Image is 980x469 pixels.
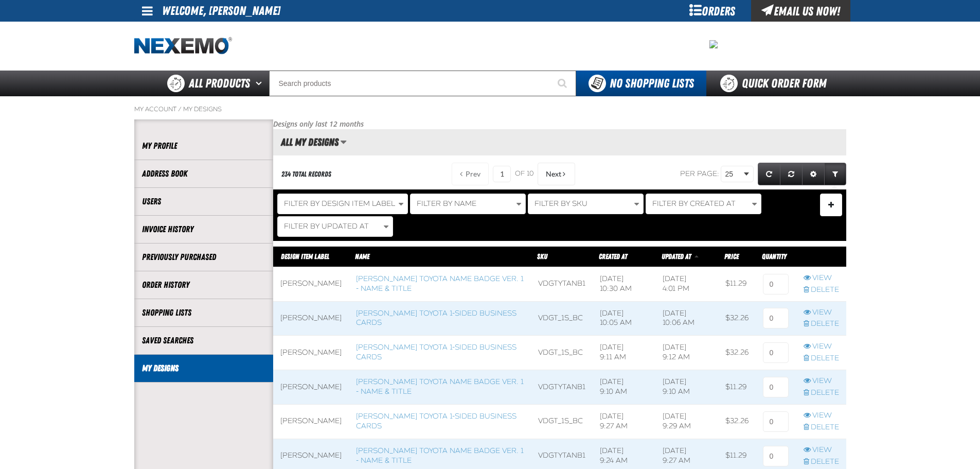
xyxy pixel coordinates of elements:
[531,370,593,405] td: VDGTYTANB1
[780,163,803,185] a: Reset grid action
[284,199,395,208] span: Filter By Design Item Label
[662,252,691,260] span: Updated At
[531,404,593,439] td: VDGT_1S_BC
[725,169,742,180] span: 25
[804,308,839,318] a: View row action
[804,285,839,295] a: Delete row action
[763,342,789,363] input: 0
[178,105,182,113] span: /
[593,267,655,301] td: [DATE] 10:30 AM
[356,343,516,361] a: [PERSON_NAME] Toyota 1-sided Business Cards
[284,222,369,231] span: Filter By Updated At
[820,194,842,216] button: Expand or Collapse Filter Management drop-down
[646,194,761,214] button: Filter By Created At
[134,37,232,55] img: Nexemo logo
[142,335,265,346] a: Saved Searches
[655,404,718,439] td: [DATE] 9:29 AM
[593,370,655,405] td: [DATE] 9:10 AM
[655,370,718,405] td: [DATE] 9:10 AM
[142,251,265,263] a: Previously Purchased
[410,194,526,214] button: Filter By Name
[802,163,825,185] a: Expand or Collapse Grid Settings
[134,105,846,113] nav: Breadcrumbs
[680,169,719,178] span: Per page:
[762,252,787,260] span: Quantity
[655,301,718,336] td: [DATE] 10:06 AM
[273,336,349,370] td: [PERSON_NAME]
[356,412,516,430] a: [PERSON_NAME] Toyota 1-sided Business Cards
[417,199,476,208] span: Filter By Name
[340,133,347,151] button: Manage grid views. Current view is All My Designs
[796,246,846,267] th: Row actions
[273,404,349,439] td: [PERSON_NAME]
[576,71,706,96] button: You do not have available Shopping Lists. Open to Create a New List
[804,342,839,352] a: View row action
[804,411,839,421] a: View row action
[550,71,576,96] button: Start Searching
[252,71,269,96] button: Open All Products pages
[804,457,839,467] a: Delete row action
[277,216,393,237] button: Filter By Updated At
[804,354,839,363] a: Delete row action
[610,76,694,91] span: No Shopping Lists
[537,252,547,260] a: SKU
[142,307,265,319] a: Shopping Lists
[273,267,349,301] td: [PERSON_NAME]
[804,445,839,455] a: View row action
[142,168,265,180] a: Address Book
[763,411,789,432] input: 0
[546,170,561,178] span: Next Page
[763,274,789,294] input: 0
[655,336,718,370] td: [DATE] 9:12 AM
[593,301,655,336] td: [DATE] 10:05 AM
[706,71,846,96] a: Quick Order Form
[718,267,756,301] td: $11.29
[134,37,232,55] a: Home
[763,377,789,397] input: 0
[763,446,789,466] input: 0
[804,273,839,283] a: View row action
[828,205,834,207] span: Manage Filters
[356,274,524,293] a: [PERSON_NAME] Toyota Name Badge Ver. 1 - Name & Title
[534,199,587,208] span: Filter By SKU
[515,169,533,179] span: of 10
[758,163,780,185] a: Refresh grid action
[804,376,839,386] a: View row action
[709,40,718,48] img: 2478c7e4e0811ca5ea97a8c95d68d55a.jpeg
[281,252,329,260] a: Design Item Label
[763,308,789,328] input: 0
[142,223,265,235] a: Invoice History
[528,194,644,214] button: Filter By SKU
[718,404,756,439] td: $32.26
[718,301,756,336] td: $32.26
[593,336,655,370] td: [DATE] 9:11 AM
[273,301,349,336] td: [PERSON_NAME]
[531,301,593,336] td: VDGT_1S_BC
[134,105,176,113] a: My Account
[356,309,516,327] a: [PERSON_NAME] Toyota 1-sided Business Cards
[281,169,331,179] div: 234 total records
[724,252,739,260] span: Price
[599,252,627,260] a: Created At
[142,362,265,374] a: My Designs
[718,370,756,405] td: $11.29
[531,267,593,301] td: VDGTYTANB1
[804,423,839,432] a: Delete row action
[593,404,655,439] td: [DATE] 9:27 AM
[804,319,839,329] a: Delete row action
[355,252,369,260] a: Name
[142,279,265,291] a: Order History
[273,119,846,129] p: Designs only last 12 months
[538,163,575,185] button: Next Page
[356,377,524,396] a: [PERSON_NAME] Toyota Name Badge Ver. 1 - Name & Title
[142,140,265,152] a: My Profile
[718,336,756,370] td: $32.26
[269,71,576,96] input: Search
[652,199,736,208] span: Filter By Created At
[662,252,692,260] a: Updated At
[531,336,593,370] td: VDGT_1S_BC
